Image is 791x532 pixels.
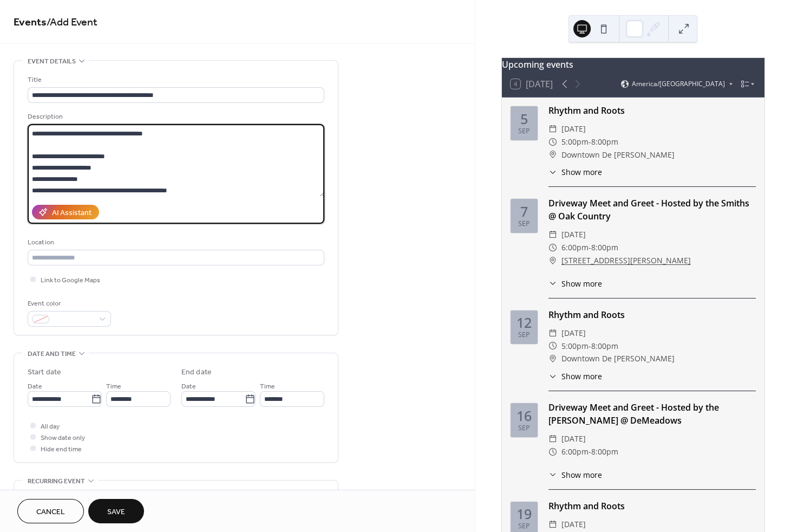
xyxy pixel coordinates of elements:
[589,135,591,148] span: -
[107,507,125,518] span: Save
[517,507,532,521] div: 19
[181,367,212,378] div: End date
[47,12,97,33] span: / Add Event
[561,432,586,445] span: [DATE]
[518,332,530,339] div: Sep
[548,401,756,427] div: Driveway Meet and Greet - Hosted by the [PERSON_NAME] @ DeMeadows
[561,228,586,241] span: [DATE]
[518,523,530,530] div: Sep
[548,340,557,353] div: ​
[548,308,756,321] div: Rhythm and Roots
[548,148,557,161] div: ​
[561,469,602,481] span: Show more
[548,499,756,512] div: Rhythm and Roots
[28,367,61,378] div: Start date
[632,81,725,87] span: America/[GEOGRAPHIC_DATA]
[548,228,557,241] div: ​
[591,445,618,458] span: 8:00pm
[28,111,322,122] div: Description
[548,445,557,458] div: ​
[548,241,557,254] div: ​
[28,381,42,392] span: Date
[548,166,557,178] div: ​
[41,275,100,286] span: Link to Google Maps
[548,104,756,117] div: Rhythm and Roots
[41,432,85,444] span: Show date only
[41,421,60,432] span: All day
[561,340,589,353] span: 5:00pm
[548,122,557,135] div: ​
[517,409,532,423] div: 16
[41,444,82,455] span: Hide end time
[36,507,65,518] span: Cancel
[28,237,322,248] div: Location
[28,56,76,67] span: Event details
[561,518,586,531] span: [DATE]
[181,381,196,392] span: Date
[561,352,675,365] span: Downtown De [PERSON_NAME]
[52,207,91,219] div: AI Assistant
[28,298,109,309] div: Event color
[561,148,675,161] span: Downtown De [PERSON_NAME]
[548,371,557,382] div: ​
[561,445,589,458] span: 6:00pm
[548,518,557,531] div: ​
[517,316,532,329] div: 12
[548,469,557,481] div: ​
[589,241,591,254] span: -
[561,122,586,135] span: [DATE]
[518,425,530,432] div: Sep
[260,381,275,392] span: Time
[548,166,602,178] button: ​Show more
[561,166,602,178] span: Show more
[548,371,602,382] button: ​Show more
[520,205,528,218] div: 7
[548,278,557,289] div: ​
[548,278,602,289] button: ​Show more
[548,469,602,481] button: ​Show more
[561,241,589,254] span: 6:00pm
[17,499,84,523] button: Cancel
[14,12,47,33] a: Events
[591,135,618,148] span: 8:00pm
[106,381,121,392] span: Time
[548,352,557,365] div: ​
[548,327,557,340] div: ​
[518,128,530,135] div: Sep
[28,348,76,360] span: Date and time
[28,74,322,86] div: Title
[502,58,764,71] div: Upcoming events
[518,220,530,228] div: Sep
[591,241,618,254] span: 8:00pm
[589,445,591,458] span: -
[548,197,756,223] div: Driveway Meet and Greet - Hosted by the Smiths @ Oak Country
[548,135,557,148] div: ​
[589,340,591,353] span: -
[548,432,557,445] div: ​
[591,340,618,353] span: 8:00pm
[561,135,589,148] span: 5:00pm
[28,476,85,487] span: Recurring event
[520,112,528,126] div: 5
[561,278,602,289] span: Show more
[561,327,586,340] span: [DATE]
[88,499,144,523] button: Save
[548,254,557,267] div: ​
[561,371,602,382] span: Show more
[32,205,99,219] button: AI Assistant
[561,254,691,267] a: [STREET_ADDRESS][PERSON_NAME]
